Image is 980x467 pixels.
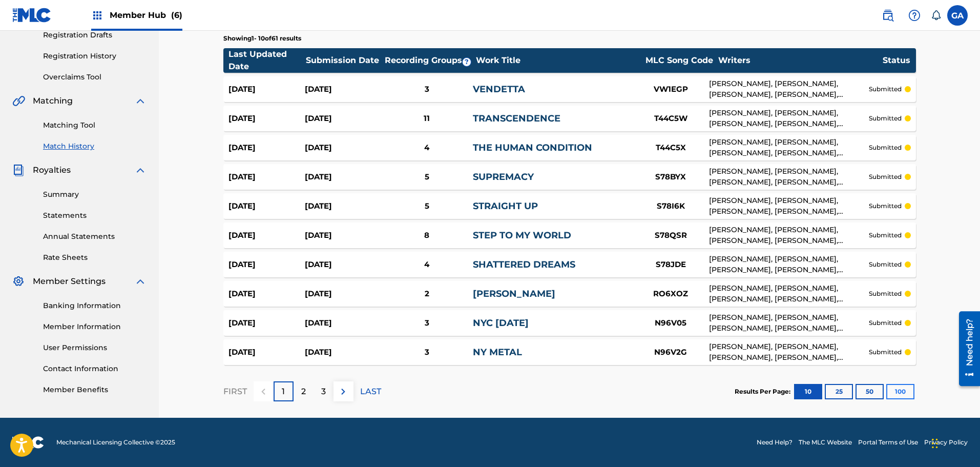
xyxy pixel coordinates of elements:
p: submitted [869,231,902,240]
span: Mechanical Licensing Collective © 2025 [56,438,175,447]
div: [DATE] [228,347,305,358]
div: [DATE] [228,171,305,183]
div: [DATE] [228,84,305,95]
div: T44C5X [632,142,709,154]
a: VENDETTA [473,84,525,95]
div: MLC Song Code [641,54,718,67]
p: submitted [869,318,902,328]
div: 3 [381,347,473,358]
div: Last Updated Date [228,48,305,73]
div: 3 [381,317,473,329]
div: Chat Widget [929,418,980,467]
div: [DATE] [305,200,381,212]
div: VW1EGP [632,84,709,95]
a: THE HUMAN CONDITION [473,142,592,153]
img: logo [12,436,44,449]
img: expand [134,95,147,107]
span: ? [463,58,471,66]
a: Annual Statements [43,231,147,242]
a: The MLC Website [799,438,852,447]
a: STEP TO MY WORLD [473,230,571,241]
img: MLC Logo [12,8,52,23]
span: Royalties [33,164,71,176]
div: [DATE] [228,288,305,300]
div: [PERSON_NAME], [PERSON_NAME], [PERSON_NAME], [PERSON_NAME], [PERSON_NAME] [709,78,868,100]
img: expand [134,164,147,176]
p: submitted [869,289,902,298]
div: T44C5W [632,113,709,125]
div: N96V2G [632,347,709,358]
p: LAST [360,385,381,398]
p: 1 [282,385,285,398]
div: [DATE] [305,288,381,300]
a: Portal Terms of Use [858,438,918,447]
span: Matching [33,95,73,107]
img: right [337,385,349,398]
p: Showing 1 - 10 of 61 results [223,34,301,43]
div: [DATE] [305,347,381,358]
img: Member Settings [12,275,25,288]
div: [DATE] [228,113,305,125]
div: [PERSON_NAME], [PERSON_NAME], [PERSON_NAME], [PERSON_NAME], [PERSON_NAME] [709,195,868,217]
div: 5 [381,171,473,183]
div: User Menu [947,5,968,26]
a: Registration Drafts [43,30,147,40]
div: Notifications [931,10,941,21]
p: 3 [321,385,326,398]
p: submitted [869,85,902,94]
div: [DATE] [305,230,381,241]
div: [PERSON_NAME], [PERSON_NAME], [PERSON_NAME], [PERSON_NAME], [PERSON_NAME] [709,137,868,158]
img: Top Rightsholders [91,9,103,22]
div: [PERSON_NAME], [PERSON_NAME], [PERSON_NAME], [PERSON_NAME], [PERSON_NAME] [709,341,868,363]
a: Contact Information [43,363,147,374]
span: Member Hub [110,9,182,21]
button: 50 [856,384,884,399]
a: Rate Sheets [43,252,147,263]
div: [DATE] [228,317,305,329]
img: search [882,9,894,22]
div: S78I6K [632,200,709,212]
div: [DATE] [305,317,381,329]
div: 3 [381,84,473,95]
span: Member Settings [33,275,106,288]
div: Status [883,54,910,67]
a: Privacy Policy [924,438,968,447]
a: Match History [43,141,147,152]
button: 10 [794,384,822,399]
div: [DATE] [305,259,381,271]
div: 4 [381,259,473,271]
div: [PERSON_NAME], [PERSON_NAME], [PERSON_NAME], [PERSON_NAME], [PERSON_NAME] [709,225,868,246]
div: Writers [718,54,882,67]
div: [DATE] [228,230,305,241]
p: 2 [301,385,306,398]
a: Summary [43,189,147,200]
a: Member Information [43,321,147,332]
div: Submission Date [306,54,383,67]
div: [PERSON_NAME], [PERSON_NAME], [PERSON_NAME], [PERSON_NAME], [PERSON_NAME] [709,108,868,129]
div: RO6XOZ [632,288,709,300]
a: User Permissions [43,342,147,353]
a: Need Help? [757,438,793,447]
p: submitted [869,172,902,181]
a: Overclaims Tool [43,72,147,83]
div: [DATE] [305,84,381,95]
a: Statements [43,210,147,221]
div: N96V05 [632,317,709,329]
a: [PERSON_NAME] [473,288,555,299]
div: 4 [381,142,473,154]
div: [PERSON_NAME], [PERSON_NAME], [PERSON_NAME], [PERSON_NAME], [PERSON_NAME] [709,254,868,275]
p: Results Per Page: [735,387,793,396]
div: S78JDE [632,259,709,271]
div: Recording Groups [383,54,475,67]
img: Matching [12,95,25,107]
a: SUPREMACY [473,171,534,182]
div: [PERSON_NAME], [PERSON_NAME], [PERSON_NAME], [PERSON_NAME], [PERSON_NAME] [709,166,868,188]
a: Member Benefits [43,384,147,395]
a: NY METAL [473,347,522,358]
div: Help [904,5,925,26]
div: 8 [381,230,473,241]
span: (6) [171,10,182,20]
img: expand [134,275,147,288]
